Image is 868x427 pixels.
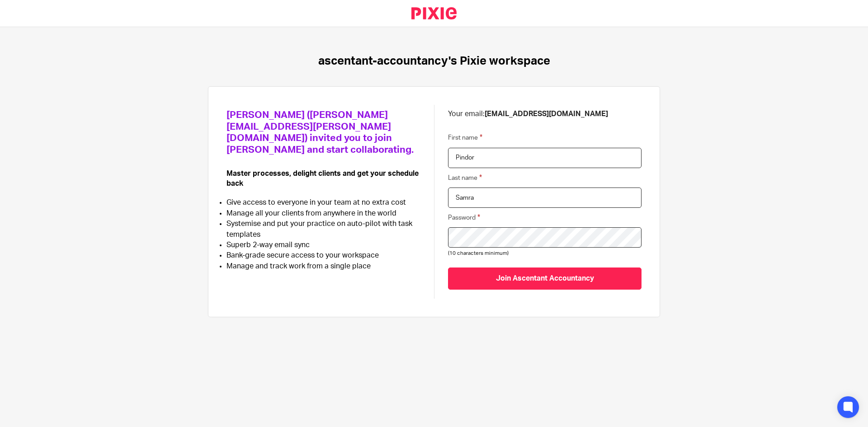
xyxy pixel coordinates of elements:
[226,169,420,188] p: Master processes, delight clients and get your schedule back
[448,132,482,143] label: First name
[448,188,642,208] input: Last name
[226,240,420,250] li: Superb 2-way email sync
[448,251,509,256] span: (10 characters minimum)
[448,267,642,290] input: Join Ascentant Accountancy
[226,197,420,208] li: Give access to everyone in your team at no extra cost
[485,110,608,117] b: [EMAIL_ADDRESS][DOMAIN_NAME]
[448,212,480,223] label: Password
[318,54,550,68] h1: ascentant-accountancy's Pixie workspace
[226,261,420,272] li: Manage and track work from a single place
[226,208,420,219] li: Manage all your clients from anywhere in the world
[226,219,420,240] li: Systemise and put your practice on auto-pilot with task templates
[448,173,482,183] label: Last name
[448,148,642,168] input: First name
[226,110,414,155] span: [PERSON_NAME] ([PERSON_NAME][EMAIL_ADDRESS][PERSON_NAME][DOMAIN_NAME]) invited you to join [PERSO...
[226,250,420,261] li: Bank-grade secure access to your workspace
[448,109,642,119] p: Your email:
